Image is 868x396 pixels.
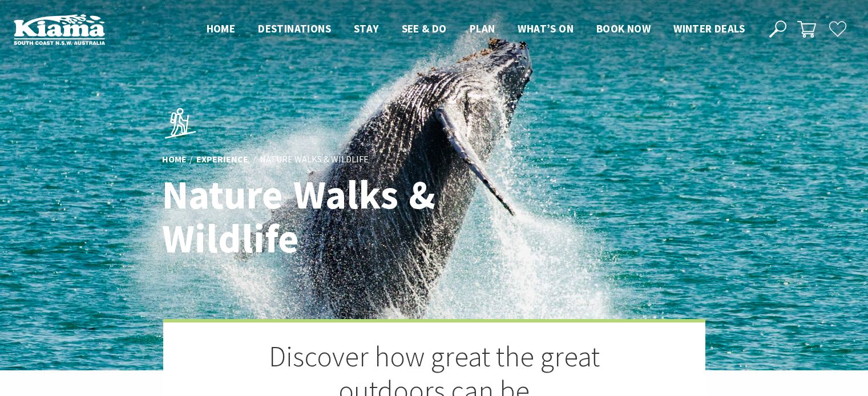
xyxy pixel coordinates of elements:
h1: Nature Walks & Wildlife [162,173,485,261]
span: See & Do [402,22,447,35]
li: Nature Walks & Wildlife [260,153,369,168]
span: Winter Deals [673,22,745,35]
a: Home [162,154,187,166]
span: Stay [354,22,379,35]
span: Book now [596,22,651,35]
img: Kiama Logo [14,14,105,45]
span: Plan [470,22,495,35]
span: What’s On [518,22,574,35]
span: Home [207,22,236,35]
nav: Main Menu [195,20,756,39]
a: Experience [196,154,248,166]
span: Destinations [258,22,331,35]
